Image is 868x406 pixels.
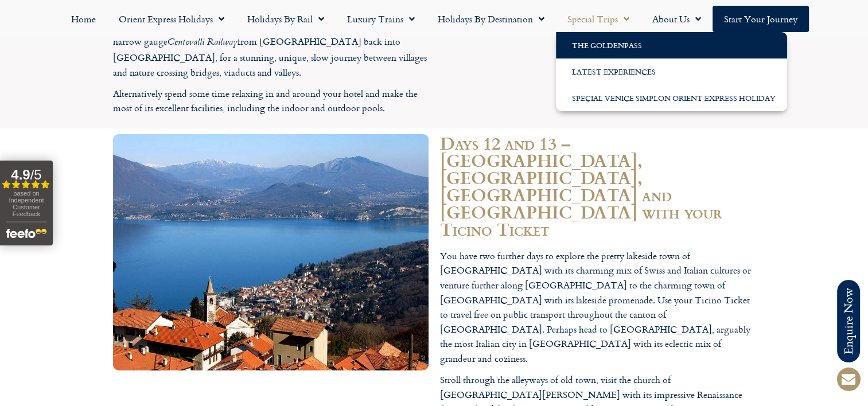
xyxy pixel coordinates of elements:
[336,6,426,32] a: Luxury Trains
[556,6,641,32] a: Special Trips
[236,6,336,32] a: Holidays by Rail
[556,58,787,85] a: Latest Experiences
[107,6,236,32] a: Orient Express Holidays
[440,249,756,366] p: You have two further days to explore the pretty lakeside town of [GEOGRAPHIC_DATA] with its charm...
[168,35,238,50] i: Centovalli Railway
[556,85,787,111] a: Special Venice Simplon Orient Express Holiday
[6,6,862,32] nav: Menu
[556,32,787,58] a: The GoldenPass
[556,32,787,111] ul: Special Trips
[60,6,107,32] a: Home
[426,6,556,32] a: Holidays by Destination
[440,134,756,237] h2: Days 12 and 13 – [GEOGRAPHIC_DATA], [GEOGRAPHIC_DATA], [GEOGRAPHIC_DATA] and [GEOGRAPHIC_DATA] wi...
[113,87,429,116] p: Alternatively spend some time relaxing in and around your hotel and make the most of its excellen...
[641,6,713,32] a: About Us
[713,6,809,32] a: Start your Journey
